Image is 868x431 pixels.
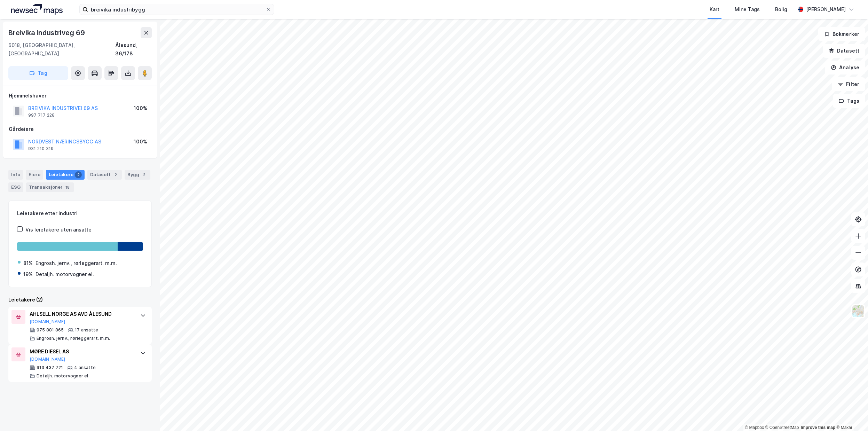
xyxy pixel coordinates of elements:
button: Tags [833,94,865,108]
div: 100% [134,138,147,146]
div: 100% [134,104,147,112]
div: 6018, [GEOGRAPHIC_DATA], [GEOGRAPHIC_DATA] [8,41,115,58]
button: Filter [832,77,865,91]
div: Engrosh. jernv., rørleggerart. m.m. [37,336,110,341]
div: 997 717 228 [28,112,55,118]
div: Ålesund, 36/178 [115,41,152,58]
div: Kontrollprogram for chat [833,398,868,431]
div: 975 881 865 [37,327,64,333]
button: [DOMAIN_NAME] [30,356,65,362]
div: 4 ansatte [74,365,96,370]
div: ESG [8,182,23,192]
div: MØRE DIESEL AS [30,347,133,356]
a: Improve this map [801,425,835,430]
div: Info [8,170,23,180]
div: 19% [23,270,33,279]
a: Mapbox [745,425,764,430]
button: Datasett [823,44,865,58]
div: Hjemmelshaver [9,92,151,100]
div: Eiere [26,170,43,180]
div: Mine Tags [735,5,760,14]
div: Datasett [87,170,122,180]
div: Gårdeiere [9,125,151,133]
iframe: Chat Widget [833,398,868,431]
div: 931 210 319 [28,146,54,151]
div: AHLSELL NORGE AS AVD ÅLESUND [30,310,133,318]
div: Transaksjoner [26,182,74,192]
button: Bokmerker [818,27,865,41]
div: Breivika Industriveg 69 [8,27,86,38]
div: 2 [141,171,148,178]
div: Engrosh. jernv., rørleggerart. m.m. [35,259,117,267]
div: 2 [75,171,82,178]
img: logo.a4113a55bc3d86da70a041830d287a7e.svg [11,4,63,15]
div: Bolig [775,5,787,14]
div: Detaljh. motorvogner el. [35,270,94,279]
button: Analyse [825,61,865,75]
input: Søk på adresse, matrikkel, gårdeiere, leietakere eller personer [88,4,266,15]
div: Leietakere etter industri [17,209,143,218]
div: Leietakere [46,170,85,180]
div: 913 437 721 [37,365,63,370]
div: 17 ansatte [75,327,98,333]
div: [PERSON_NAME] [806,5,846,14]
div: Vis leietakere uten ansatte [25,226,92,234]
div: Leietakere (2) [8,296,152,304]
div: Bygg [125,170,150,180]
div: 2 [112,171,119,178]
div: Kart [710,5,719,14]
div: 81% [23,259,33,267]
img: Z [852,305,865,318]
div: 18 [64,184,71,191]
button: Tag [8,66,68,80]
a: OpenStreetMap [765,425,799,430]
div: Detaljh. motorvogner el. [37,373,89,379]
button: [DOMAIN_NAME] [30,319,65,324]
